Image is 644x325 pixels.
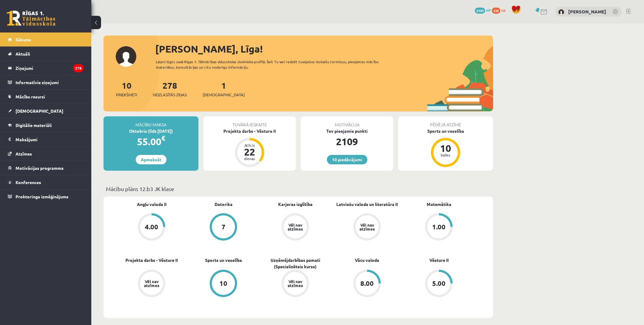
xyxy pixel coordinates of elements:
a: 10 piedāvājumi [327,155,367,164]
div: 1.00 [432,224,446,230]
span: [DEMOGRAPHIC_DATA] [16,108,63,114]
a: Proktoringa izmēģinājums [8,190,84,204]
a: 4.00 [116,213,187,242]
legend: Ziņojumi [16,61,84,75]
a: 1.00 [403,213,475,242]
a: 5.00 [403,270,475,298]
a: Ziņojumi278 [8,61,84,75]
div: 8.00 [360,280,374,287]
div: 10 [219,280,227,287]
a: 8.00 [331,270,403,298]
a: Vēl nav atzīmes [259,270,331,298]
div: Oktobris (līdz [DATE]) [103,128,198,134]
legend: Maksājumi [16,132,84,146]
a: Vēl nav atzīmes [331,213,403,242]
a: Motivācijas programma [8,161,84,175]
a: Vēsture II [429,257,449,263]
div: Laipni lūgts savā Rīgas 1. Tālmācības vidusskolas skolnieka profilā. Šeit Tu vari redzēt tuvojošo... [156,59,390,70]
div: Atlicis [240,143,259,147]
a: Digitālie materiāli [8,118,84,132]
a: Vēl nav atzīmes [116,270,187,298]
a: 430 xp [492,8,508,12]
div: 7 [222,224,226,230]
span: Aktuāli [16,51,30,56]
a: [DEMOGRAPHIC_DATA] [8,104,84,118]
a: 10Priekšmeti [116,80,137,98]
div: Mācību maksa [103,116,198,128]
a: 2109 mP [475,8,491,12]
div: Motivācija [301,116,393,128]
a: Latviešu valoda un literatūra II [336,201,398,207]
span: 2109 [475,8,485,14]
div: [PERSON_NAME], Līga! [155,42,493,56]
a: Informatīvie ziņojumi [8,75,84,89]
div: 5.00 [432,280,446,287]
span: Motivācijas programma [16,165,64,171]
div: Vēl nav atzīmes [143,279,160,287]
a: Vēl nav atzīmes [259,213,331,242]
a: Projekta darbs - Vēsture II [125,257,178,263]
a: Aktuāli [8,47,84,61]
a: Maksājumi [8,132,84,146]
span: Proktoringa izmēģinājums [16,194,68,199]
div: Tev pieejamie punkti [301,128,393,134]
a: Sports un veselība [205,257,242,263]
i: 278 [73,64,84,72]
div: 10 [436,143,455,153]
div: Pēdējā atzīme [398,116,493,128]
span: 430 [492,8,500,14]
a: 278Neizlasītās ziņas [153,80,187,98]
a: Mācību resursi [8,90,84,104]
div: Projekta darbs - Vēsture II [203,128,296,134]
div: 55.00 [103,134,198,149]
div: dienas [240,157,259,160]
div: Tuvākā ieskaite [203,116,296,128]
a: Atzīmes [8,147,84,161]
a: Vācu valoda [355,257,379,263]
div: Vēl nav atzīmes [287,279,304,287]
span: [DEMOGRAPHIC_DATA] [203,92,245,98]
a: Uzņēmējdarbības pamati (Specializētais kurss) [259,257,331,270]
a: Apmaksāt [136,155,166,164]
a: [PERSON_NAME] [568,9,606,15]
a: Datorika [215,201,233,207]
a: Rīgas 1. Tālmācības vidusskola [7,11,55,26]
a: Sports un veselība 10 balles [398,128,493,168]
a: 10 [187,270,259,298]
div: Sports un veselība [398,128,493,134]
span: € [161,134,165,142]
a: Projekta darbs - Vēsture II Atlicis 22 dienas [203,128,296,168]
legend: Informatīvie ziņojumi [16,75,84,89]
span: Digitālie materiāli [16,122,52,128]
a: Angļu valoda II [137,201,166,207]
span: Priekšmeti [116,92,137,98]
div: balles [436,153,455,157]
a: Sākums [8,32,84,46]
div: 4.00 [145,224,158,230]
div: Vēl nav atzīmes [287,223,304,231]
p: Mācību plāns 12.b3 JK klase [106,185,491,193]
span: Neizlasītās ziņas [153,92,187,98]
img: Līga Zandberga [558,9,564,15]
a: Konferences [8,175,84,189]
a: 1[DEMOGRAPHIC_DATA] [203,80,245,98]
div: 22 [240,147,259,157]
a: 7 [187,213,259,242]
span: Mācību resursi [16,94,45,99]
div: 2109 [301,134,393,149]
a: Karjeras izglītība [278,201,313,207]
span: Konferences [16,180,41,185]
span: Sākums [16,37,31,42]
span: Atzīmes [16,151,32,156]
span: mP [486,8,491,12]
div: Vēl nav atzīmes [359,223,376,231]
a: Matemātika [427,201,451,207]
span: xp [501,8,505,12]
